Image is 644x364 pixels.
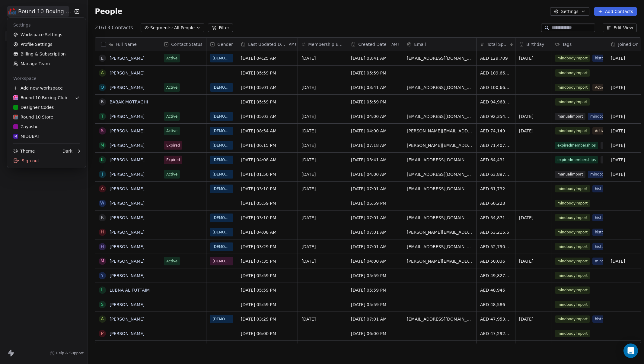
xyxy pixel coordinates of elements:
div: Zayoshe [13,124,39,130]
span: M [14,134,17,139]
div: Sign out [10,156,83,166]
div: MIDUBAI [13,133,39,139]
div: Round 10 Store [13,114,53,120]
div: Designer Codes [13,104,54,110]
a: Profile Settings [10,40,83,49]
div: Workspace [10,74,83,83]
a: Manage Team [10,59,83,68]
a: Workspace Settings [10,30,83,40]
a: Billing & Subscription [10,49,83,59]
div: Round 10 Boxing Club [13,95,67,101]
div: Add new workspace [10,83,83,93]
div: Settings [10,20,83,30]
div: Dark [62,148,72,154]
div: Theme [13,148,35,154]
img: Round%2010%20Boxing%20Club%20-%20Logo.png [13,95,18,100]
img: Round%2010%20Boxing%20Club%20-%20Logo.png [13,115,18,119]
